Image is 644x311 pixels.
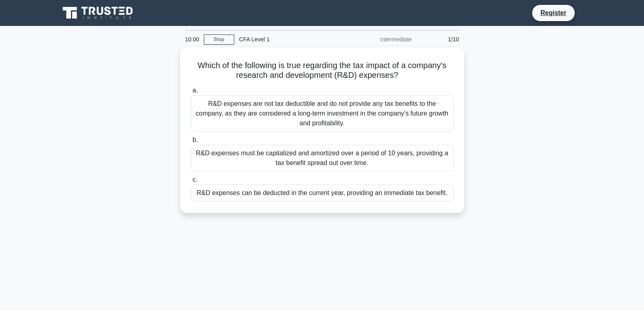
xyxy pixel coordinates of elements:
[191,95,454,132] div: R&D expenses are not tax deductible and do not provide any tax benefits to the company, as they a...
[193,136,198,143] span: b.
[193,176,197,183] span: c.
[535,8,571,18] a: Register
[190,60,454,81] h5: Which of the following is true regarding the tax impact of a company's research and development (...
[191,145,454,172] div: R&D expenses must be capitalized and amortized over a period of 10 years, providing a tax benefit...
[193,87,198,94] span: a.
[234,31,346,47] div: CFA Level 1
[346,31,417,47] div: Intermediate
[417,31,464,47] div: 1/10
[180,31,204,47] div: 10:00
[204,34,234,45] a: Stop
[191,184,454,202] div: R&D expenses can be deducted in the current year, providing an immediate tax benefit.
